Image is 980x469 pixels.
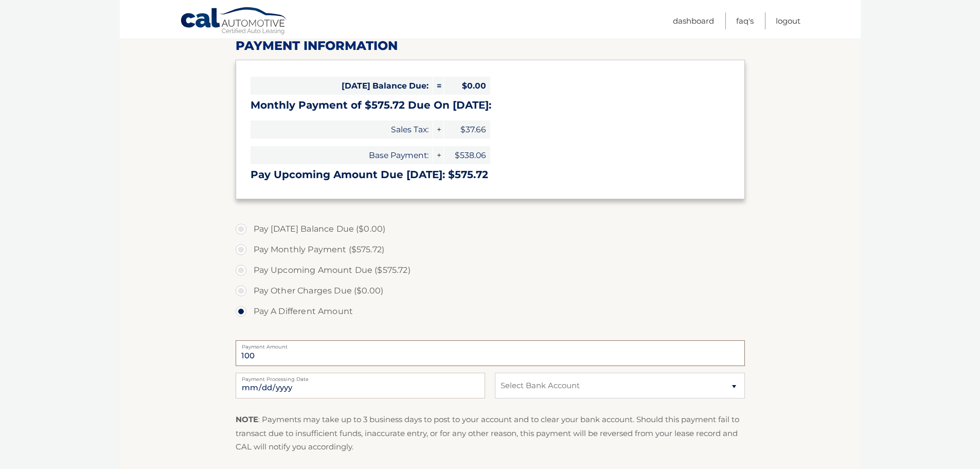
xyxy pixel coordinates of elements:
span: + [433,120,443,138]
h2: Payment Information [236,38,745,54]
label: Payment Processing Date [236,373,485,381]
span: $538.06 [444,146,490,164]
span: $37.66 [444,120,490,138]
span: = [433,77,443,95]
a: Logout [776,12,800,29]
label: Pay A Different Amount [236,301,745,322]
a: FAQ's [736,12,754,29]
input: Payment Date [236,373,485,398]
label: Pay [DATE] Balance Due ($0.00) [236,219,745,239]
p: : Payments may take up to 3 business days to post to your account and to clear your bank account.... [236,413,745,454]
label: Pay Monthly Payment ($575.72) [236,239,745,260]
a: Cal Automotive [180,7,288,37]
span: $0.00 [444,77,490,95]
span: + [433,146,443,164]
input: Payment Amount [236,340,745,366]
label: Pay Other Charges Due ($0.00) [236,281,745,301]
span: Sales Tax: [251,120,433,138]
h3: Monthly Payment of $575.72 Due On [DATE]: [251,99,730,112]
span: Base Payment: [251,146,433,164]
label: Payment Amount [236,340,745,349]
a: Dashboard [673,12,714,29]
label: Pay Upcoming Amount Due ($575.72) [236,260,745,281]
h3: Pay Upcoming Amount Due [DATE]: $575.72 [251,168,730,181]
span: [DATE] Balance Due: [251,77,433,95]
strong: NOTE [236,414,258,424]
